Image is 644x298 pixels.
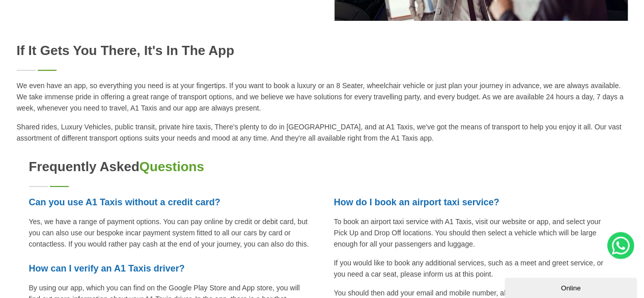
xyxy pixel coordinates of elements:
h3: How can I verify an A1 Taxis driver? [29,262,311,275]
iframe: chat widget [505,276,639,298]
h3: Can you use A1 Taxis without a credit card? [29,196,311,208]
h3: How do I book an airport taxi service? [334,196,615,208]
h2: Frequently Asked [29,159,615,175]
h2: If it gets you there, it's in the app [17,43,628,59]
p: If you would like to book any additional services, such as a meet and greet service, or you need ... [334,257,615,280]
p: Yes, we have a range of payment options. You can pay online by credit or debit card, but you can ... [29,216,311,250]
p: Shared rides, Luxury Vehicles, public transit, private hire taxis, There's plenty to do in [GEOGR... [17,121,628,144]
p: To book an airport taxi service with A1 Taxis, visit our website or app, and select your Pick Up ... [334,216,615,250]
p: We even have an app, so everything you need is at your fingertips. If you want to book a luxury o... [17,80,628,114]
span: Questions [139,159,204,174]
